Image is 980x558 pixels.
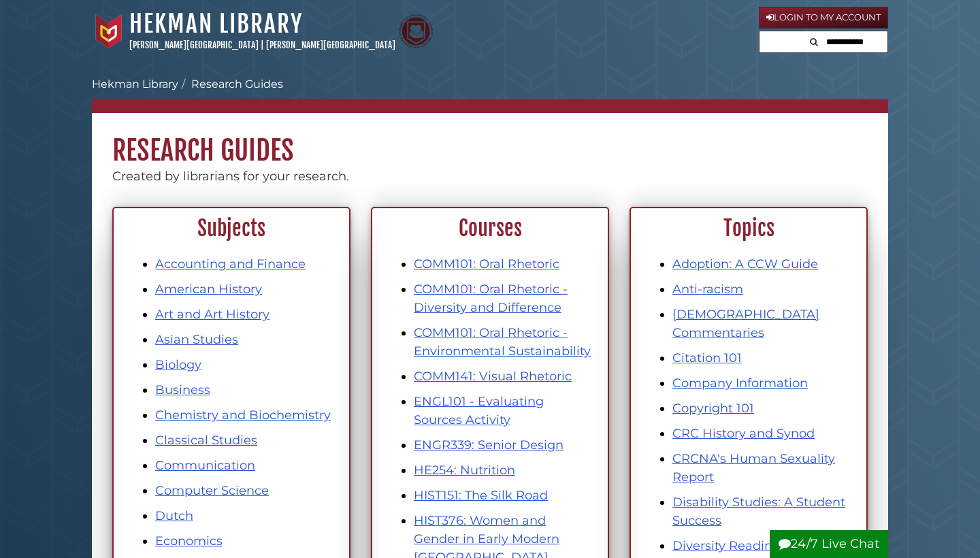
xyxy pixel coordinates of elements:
[810,37,818,46] i: Search
[414,394,544,427] a: ENGL101 - Evaluating Sources Activity
[672,495,845,528] a: Disability Studies: A Student Success
[129,39,259,50] a: [PERSON_NAME][GEOGRAPHIC_DATA]
[129,9,303,39] a: Hekman Library
[155,282,262,297] a: American History
[92,14,126,48] img: Calvin University
[672,538,787,553] a: Diversity Readings
[672,426,815,441] a: CRC History and Synod
[770,530,888,558] button: 24/7 Live Chat
[414,369,572,384] a: COMM141: Visual Rhetoric
[399,14,433,48] img: Calvin Theological Seminary
[414,463,515,478] a: HE254: Nutrition
[672,307,819,340] a: [DEMOGRAPHIC_DATA] Commentaries
[155,483,269,498] a: Computer Science
[155,307,269,322] a: Art and Art History
[806,31,822,50] button: Search
[155,458,255,473] a: Communication
[92,78,178,91] a: Hekman Library
[155,357,201,372] a: Biology
[155,408,331,423] a: Chemistry and Biochemistry
[759,7,888,29] a: Login to My Account
[672,257,818,272] a: Adoption: A CCW Guide
[112,169,349,184] span: Created by librarians for your research.
[672,451,835,485] a: CRCNA's Human Sexuality Report
[155,257,306,272] a: Accounting and Finance
[672,350,742,365] a: Citation 101
[672,376,808,391] a: Company Information
[380,216,600,242] h2: Courses
[155,332,238,347] a: Asian Studies
[261,39,264,50] span: |
[672,401,754,416] a: Copyright 101
[121,216,342,242] h2: Subjects
[414,257,559,272] a: COMM101: Oral Rhetoric
[414,488,548,503] a: HIST151: The Silk Road
[155,382,210,397] a: Business
[191,78,283,91] a: Research Guides
[155,534,223,548] a: Economics
[92,113,888,167] h1: Research Guides
[414,325,591,359] a: COMM101: Oral Rhetoric - Environmental Sustainability
[155,433,257,448] a: Classical Studies
[414,282,568,315] a: COMM101: Oral Rhetoric - Diversity and Difference
[414,438,563,453] a: ENGR339: Senior Design
[92,76,888,113] nav: breadcrumb
[155,508,193,523] a: Dutch
[638,216,859,242] h2: Topics
[672,282,743,297] a: Anti-racism
[266,39,395,50] a: [PERSON_NAME][GEOGRAPHIC_DATA]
